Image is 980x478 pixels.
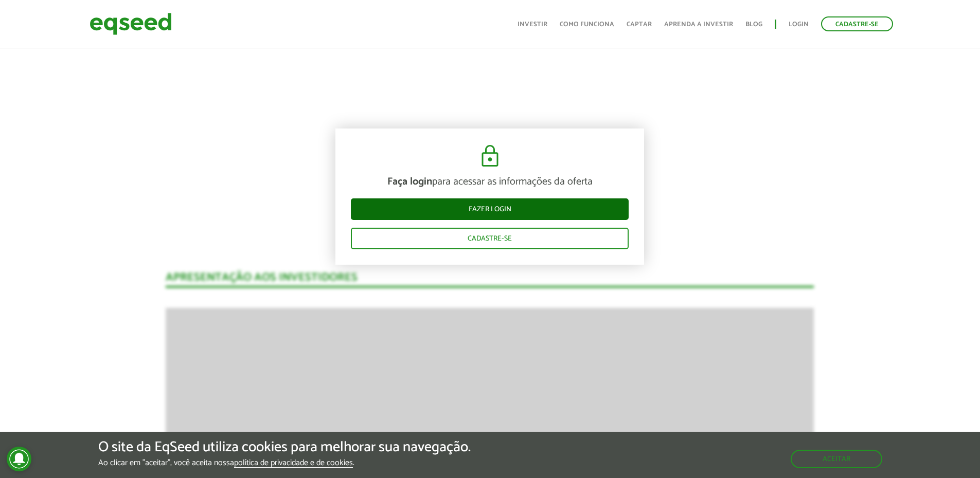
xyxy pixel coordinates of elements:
img: cadeado.svg [477,144,503,169]
img: EqSeed [90,10,172,38]
a: Como funciona [560,21,614,28]
a: Aprenda a investir [664,21,733,28]
strong: Faça login [387,173,432,190]
a: Cadastre-se [351,228,629,249]
a: Login [789,21,809,28]
p: para acessar as informações da oferta [351,176,629,188]
a: Captar [627,21,652,28]
p: Ao clicar em "aceitar", você aceita nossa . [98,458,471,468]
a: Fazer login [351,198,629,220]
a: política de privacidade e de cookies [234,459,353,468]
h5: O site da EqSeed utiliza cookies para melhorar sua navegação. [98,439,471,455]
a: Investir [518,21,547,28]
a: Cadastre-se [821,16,893,31]
a: Blog [745,21,762,28]
button: Aceitar [791,450,882,468]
